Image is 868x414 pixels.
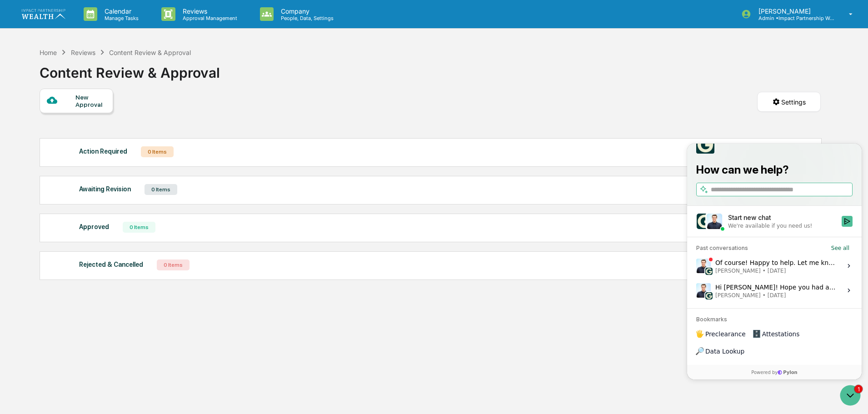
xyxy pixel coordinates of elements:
span: Data Lookup [18,203,57,212]
div: Approved [79,221,109,233]
a: 🗄️Attestations [62,182,116,199]
img: 8933085812038_c878075ebb4cc5468115_72.jpg [19,70,35,86]
div: Action Required [79,145,127,157]
div: Rejected & Cancelled [79,259,143,270]
button: Settings [757,92,821,112]
p: Company [274,7,338,15]
div: Home [40,49,57,56]
p: Admin • Impact Partnership Wealth [751,15,836,21]
div: 🗄️ [66,187,73,194]
iframe: Customer support window [687,144,862,379]
div: Content Review & Approval [40,57,220,81]
iframe: Open customer support [839,384,863,409]
span: Preclearance [18,186,59,195]
p: Calendar [97,7,143,15]
span: [DATE] [80,148,99,155]
span: [PERSON_NAME] [28,148,74,155]
p: How can we help? [9,19,165,34]
div: Past conversations [9,101,61,108]
p: People, Data, Settings [274,15,338,21]
p: Manage Tasks [97,15,143,21]
span: • [75,124,79,131]
button: Start new chat [155,72,165,83]
div: 0 Items [145,184,177,195]
a: 🔎Data Lookup [5,200,61,216]
span: Attestations [75,186,113,195]
p: Approval Management [175,15,242,21]
div: Awaiting Revision [79,183,131,195]
div: 0 Items [123,222,155,233]
div: 🖐️ [9,187,16,194]
img: 1746055101610-c473b297-6a78-478c-a979-82029cc54cd1 [9,70,25,86]
p: [PERSON_NAME] [751,7,836,15]
div: 🔎 [9,204,16,211]
button: See all [141,99,165,110]
img: Jack Rasmussen [9,140,24,154]
span: [PERSON_NAME] [28,124,74,131]
span: Pylon [90,225,110,232]
div: 0 Items [141,146,174,157]
div: 0 Items [157,259,190,270]
a: Powered byPylon [64,225,110,232]
div: We're available if you need us! [41,79,125,86]
img: Jack Rasmussen [9,115,24,130]
span: • [75,148,79,155]
img: 1746055101610-c473b297-6a78-478c-a979-82029cc54cd1 [18,149,25,156]
a: 🖐️Preclearance [5,182,62,199]
div: Reviews [71,49,95,56]
div: Start new chat [41,70,149,79]
span: [DATE] [80,124,99,131]
img: 1746055101610-c473b297-6a78-478c-a979-82029cc54cd1 [18,124,25,131]
div: Content Review & Approval [109,49,191,56]
div: New Approval [75,94,106,108]
p: Reviews [175,7,242,15]
img: logo [22,9,65,19]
